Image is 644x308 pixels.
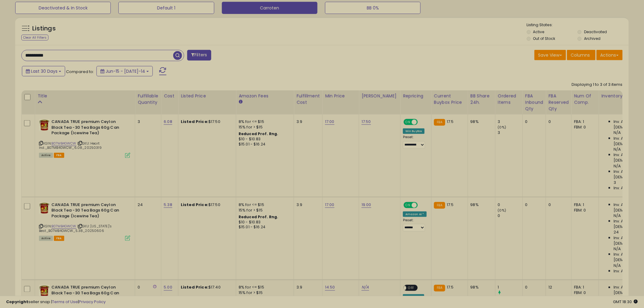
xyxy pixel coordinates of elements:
span: 17.5 [447,285,454,290]
a: Terms of Use [52,299,78,305]
label: Archived [584,36,600,41]
label: Deactivated [584,29,607,34]
div: 98% [471,285,491,290]
strong: Copyright [6,299,28,305]
span: OFF [407,285,416,291]
div: ASIN: [39,202,130,240]
a: 17.50 [362,119,371,125]
div: Preset: [403,218,427,232]
div: Preset: [403,135,427,149]
button: BB 0% [325,2,421,14]
div: Fulfillable Quantity [138,93,159,106]
button: Actions [597,50,623,60]
span: All listings currently available for purchase on Amazon [39,153,53,158]
label: Active [533,29,544,34]
b: Listed Price: [181,202,208,208]
div: seller snap | | [6,299,106,305]
a: N/A [362,285,369,291]
div: FBM: 0 [574,290,594,296]
b: Listed Price: [181,285,208,290]
p: Listing States: [527,22,629,28]
div: 0 [525,285,541,290]
span: N/A [614,147,621,152]
span: Columns [571,52,590,58]
div: Cost [164,93,176,99]
b: Reduced Prof. Rng. [239,131,278,136]
span: 3 [614,180,616,185]
div: $15.01 - $16.24 [239,142,289,147]
b: Listed Price: [181,119,208,124]
span: Jun-15 - [DATE]-14 [106,68,145,74]
a: 14.50 [325,285,335,291]
span: N/A [614,263,621,268]
button: Save View [534,50,566,60]
span: FBA [54,153,64,158]
div: Fulfillment Cost [296,93,320,106]
b: Reduced Prof. Rng. [239,214,278,219]
div: 12 [548,285,567,290]
div: 3 [498,119,523,124]
button: Deactivated & In Stock [15,2,111,14]
button: Carroten [222,2,317,14]
small: (0%) [498,208,506,213]
span: ON [404,120,412,125]
img: 41pd1-XfBLL._SL40_.jpg [39,119,50,131]
div: Min Price [325,93,356,99]
div: FBA: 1 [574,119,594,124]
div: 24 [138,202,156,208]
div: 1 [498,285,523,290]
a: B07MB4GWCW [51,141,76,146]
b: CANADA TRUE premium Ceylon Black Tea -30 Tea Bags 60g Can Package (Icewine Tea) [51,119,125,138]
div: 98% [471,119,491,124]
div: Clear All Filters [21,35,48,40]
span: 2025-08-14 18:30 GMT [613,299,638,305]
div: Ordered Items [498,93,520,106]
div: $17.40 [181,285,231,290]
a: B07MB4GWCW [51,224,76,229]
a: 5.00 [164,285,172,291]
span: OFF [417,202,427,208]
span: N/A [614,213,621,219]
small: (0%) [498,125,506,130]
div: 3.9 [296,119,318,124]
img: 41pd1-XfBLL._SL40_.jpg [39,202,50,214]
span: OFF [417,120,427,125]
div: 8% for <= $15 [239,285,289,290]
div: 0 [525,119,541,124]
button: Filters [187,50,211,61]
span: Last 30 Days [31,68,58,74]
div: 3 [138,119,156,124]
b: CANADA TRUE premium Ceylon Black Tea -30 Tea Bags 60g Can Package (Icewine Tea) [51,202,125,221]
div: Win BuyBox [403,128,425,134]
div: 15% for > $15 [239,124,289,130]
div: 8% for <= $15 [239,202,289,208]
div: 8% for <= $15 [239,119,289,124]
div: Listed Price [181,93,233,99]
div: FBM: 0 [574,124,594,130]
span: | SKU: [US_STATE]'s Best_B07MB4GWCW_5.38_20250606 [39,224,112,233]
button: Jun-15 - [DATE]-14 [96,66,153,76]
small: Amazon Fees. [239,99,242,105]
span: 17.5 [447,119,454,124]
button: Last 30 Days [22,66,65,76]
div: $10 - $10.83 [239,220,289,225]
div: BB Share 24h. [471,93,493,106]
h5: Listings [32,24,56,33]
div: 0 [498,213,523,219]
div: 0 [548,119,567,124]
span: All listings currently available for purchase on Amazon [39,236,53,241]
div: 3.9 [296,285,318,290]
a: 19.00 [362,202,371,208]
div: Repricing [403,93,429,99]
div: ASIN: [39,119,130,157]
a: 17.00 [325,119,334,125]
div: 15% for > $15 [239,208,289,213]
div: Displaying 1 to 3 of 3 items [572,82,623,88]
div: [PERSON_NAME] [362,93,398,99]
div: $17.50 [181,202,231,208]
span: 24 [614,229,619,235]
div: 0 [138,285,156,290]
div: 3.9 [296,202,318,208]
small: FBA [434,119,445,126]
div: 0 [548,202,567,208]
